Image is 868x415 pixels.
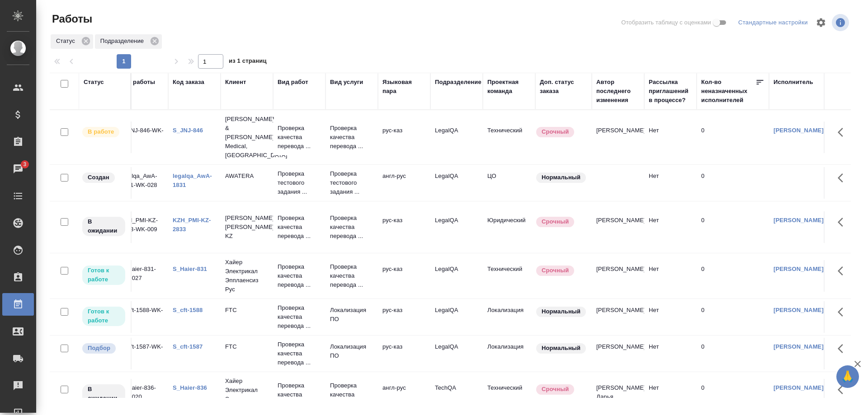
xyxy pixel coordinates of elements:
[542,266,569,275] p: Срочный
[330,214,373,241] p: Проверка качества перевода ...
[81,126,126,138] div: Исполнитель выполняет работу
[592,338,644,369] td: [PERSON_NAME]
[430,338,483,369] td: LegalQA
[697,379,769,410] td: 0
[832,14,851,31] span: Посмотреть информацию
[382,78,426,96] div: Языковая пара
[774,78,813,87] div: Исполнитель
[542,385,569,394] p: Срочный
[483,121,535,153] td: Технический
[836,365,859,388] button: 🙏
[88,266,120,284] p: Готов к работе
[774,307,824,313] a: [PERSON_NAME]
[430,301,483,333] td: LegalQA
[621,18,711,27] span: Отобразить таблицу с оценками
[378,167,430,199] td: англ-рус
[592,260,644,292] td: [PERSON_NAME]
[88,385,120,403] p: В ожидании
[649,78,692,105] div: Рассылка приглашений в процессе?
[430,121,483,153] td: LegalQA
[330,306,373,324] p: Локализация ПО
[592,379,644,410] td: [PERSON_NAME] Дарья
[542,127,569,136] p: Срочный
[330,262,373,289] p: Проверка качества перевода ...
[225,214,269,241] p: [PERSON_NAME] [PERSON_NAME] KZ
[278,303,321,331] p: Проверка качества перевода ...
[832,121,854,143] button: Здесь прячутся важные кнопки
[697,260,769,292] td: 0
[810,12,832,33] span: Настроить таблицу
[116,338,168,369] td: S_cft-1587-WK-004
[542,173,580,182] p: Нормальный
[330,342,373,360] p: Локализация ПО
[278,340,321,367] p: Проверка качества перевода ...
[774,127,824,134] a: [PERSON_NAME]
[330,381,373,408] p: Проверка качества перевода ...
[644,167,697,199] td: Нет
[18,160,32,169] span: 3
[701,78,755,105] div: Кол-во неназначенных исполнителей
[173,217,211,233] a: KZH_PMI-KZ-2833
[120,78,155,87] div: Код работы
[116,379,168,410] td: S_Haier-836-WK-020
[173,266,207,272] a: S_Haier-831
[51,34,93,49] div: Статус
[540,78,587,96] div: Доп. статус заказа
[2,158,34,180] a: 3
[116,121,168,153] td: S_JNJ-846-WK-011
[84,78,104,87] div: Статус
[225,172,269,181] p: AWATERA
[225,342,269,351] p: FTC
[774,217,824,224] a: [PERSON_NAME]
[644,379,697,410] td: Нет
[487,78,531,96] div: Проектная команда
[644,301,697,333] td: Нет
[81,306,126,327] div: Исполнитель может приступить к работе
[378,121,430,153] td: рус-каз
[378,260,430,292] td: рус-каз
[697,211,769,243] td: 0
[225,258,269,294] p: Хайер Электрикал Эпплаенсиз Рус
[278,381,321,408] p: Проверка качества перевода ...
[483,260,535,292] td: Технический
[378,338,430,369] td: рус-каз
[173,173,212,188] a: legalqa_AwA-1831
[88,217,120,235] p: В ожидании
[278,78,308,87] div: Вид работ
[81,265,126,286] div: Исполнитель может приступить к работе
[225,306,269,315] p: FTC
[95,34,162,49] div: Подразделение
[774,266,824,272] a: [PERSON_NAME]
[430,211,483,243] td: LegalQA
[88,127,114,136] p: В работе
[592,301,644,333] td: [PERSON_NAME]
[56,37,78,46] p: Статус
[430,379,483,410] td: TechQA
[225,377,269,413] p: Хайер Электрикал Эпплаенсиз Рус
[430,167,483,199] td: LegalQA
[592,121,644,153] td: [PERSON_NAME]
[81,383,126,405] div: Исполнитель назначен, приступать к работе пока рано
[483,301,535,333] td: Локализация
[116,301,168,333] td: S_cft-1588-WK-011
[229,56,267,69] span: из 1 страниц
[542,344,580,353] p: Нормальный
[542,307,580,316] p: Нормальный
[483,167,535,199] td: ЦО
[832,167,854,189] button: Здесь прячутся важные кнопки
[81,172,126,184] div: Заказ еще не согласован с клиентом, искать исполнителей рано
[378,211,430,243] td: рус-каз
[81,216,126,237] div: Исполнитель назначен, приступать к работе пока рано
[173,307,203,313] a: S_cft-1588
[116,211,168,243] td: KZH_PMI-KZ-2833-WK-009
[832,301,854,323] button: Здесь прячутся важные кнопки
[430,260,483,292] td: LegalQA
[50,12,92,26] span: Работы
[173,127,203,134] a: S_JNJ-846
[832,211,854,233] button: Здесь прячутся важные кнопки
[330,124,373,151] p: Проверка качества перевода ...
[840,367,855,386] span: 🙏
[88,307,120,325] p: Готов к работе
[88,344,110,353] p: Подбор
[832,338,854,359] button: Здесь прячутся важные кнопки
